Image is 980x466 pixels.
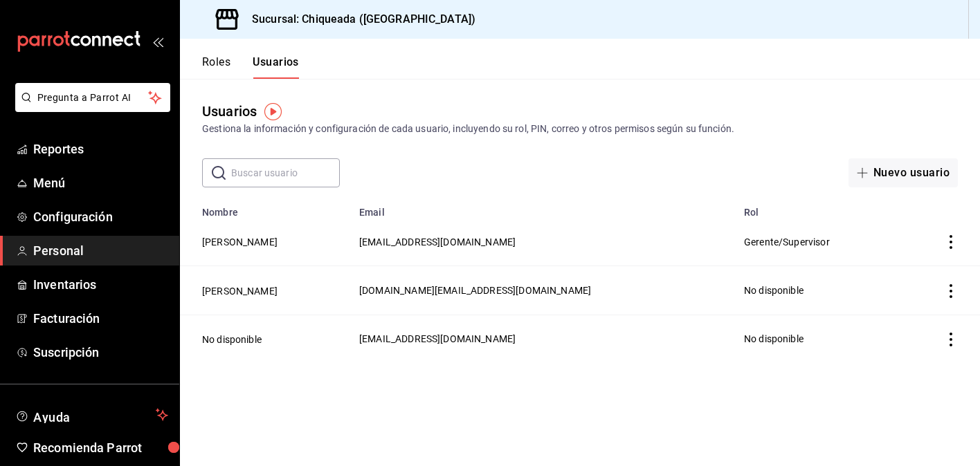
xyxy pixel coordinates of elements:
div: Usuarios [202,101,257,122]
span: Facturación [33,309,168,328]
button: Roles [202,55,230,79]
table: employeesTable [180,198,980,363]
button: [PERSON_NAME] [202,235,278,249]
div: navigation tabs [202,55,299,79]
span: Personal [33,241,168,260]
td: No disponible [736,266,901,315]
span: [EMAIL_ADDRESS][DOMAIN_NAME] [359,236,516,248]
h3: Sucursal: Chiqueada ([GEOGRAPHIC_DATA]) [241,11,475,28]
span: [DOMAIN_NAME][EMAIL_ADDRESS][DOMAIN_NAME] [359,285,591,296]
span: Gerente/Supervisor [744,236,830,248]
span: Configuración [33,207,168,226]
button: Nuevo usuario [849,158,958,187]
button: actions [944,333,958,346]
span: Inventarios [33,275,168,294]
button: open_drawer_menu [152,36,163,47]
div: Gestiona la información y configuración de cada usuario, incluyendo su rol, PIN, correo y otros p... [202,122,958,136]
button: [PERSON_NAME] [202,284,278,298]
input: Buscar usuario [231,159,340,187]
th: Email [351,198,736,218]
span: Pregunta a Parrot AI [37,91,149,105]
button: No disponible [202,333,262,346]
span: Recomienda Parrot [33,438,168,457]
img: Tooltip marker [264,103,282,120]
button: actions [944,235,958,249]
span: Menú [33,174,168,192]
span: Suscripción [33,343,168,362]
th: Rol [736,198,901,218]
button: Pregunta a Parrot AI [15,83,170,112]
a: Pregunta a Parrot AI [10,100,170,115]
td: No disponible [736,315,901,363]
button: Usuarios [253,55,299,79]
span: Ayuda [33,407,150,423]
button: actions [944,284,958,298]
th: Nombre [180,198,351,218]
span: Reportes [33,140,168,158]
span: [EMAIL_ADDRESS][DOMAIN_NAME] [359,333,516,344]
